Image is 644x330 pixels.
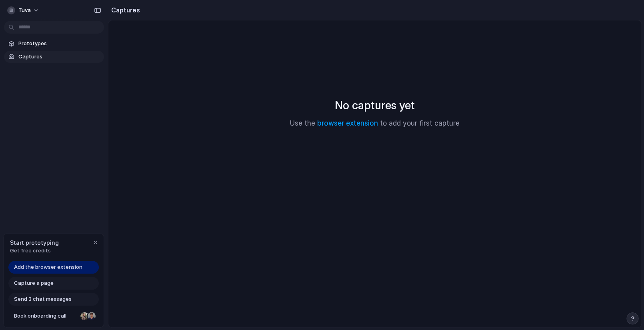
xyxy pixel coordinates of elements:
p: Use the to add your first capture [290,118,460,129]
span: Add the browser extension [14,263,82,271]
h2: Captures [108,5,140,15]
span: Capture a page [14,279,54,287]
a: browser extension [317,119,378,127]
a: Add the browser extension [8,261,99,274]
a: Prototypes [4,38,104,50]
div: Christian Iacullo [87,311,96,321]
a: Captures [4,51,104,63]
div: Nicole Kubica [80,311,89,321]
span: Prototypes [18,40,101,48]
span: Book onboarding call [14,312,77,320]
span: Start prototyping [10,238,59,247]
span: Captures [18,53,101,61]
span: Get free credits [10,247,59,255]
span: Send 3 chat messages [14,295,72,303]
h2: No captures yet [335,97,415,114]
a: Book onboarding call [8,310,99,322]
span: tuva [18,6,31,14]
button: tuva [4,4,43,17]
